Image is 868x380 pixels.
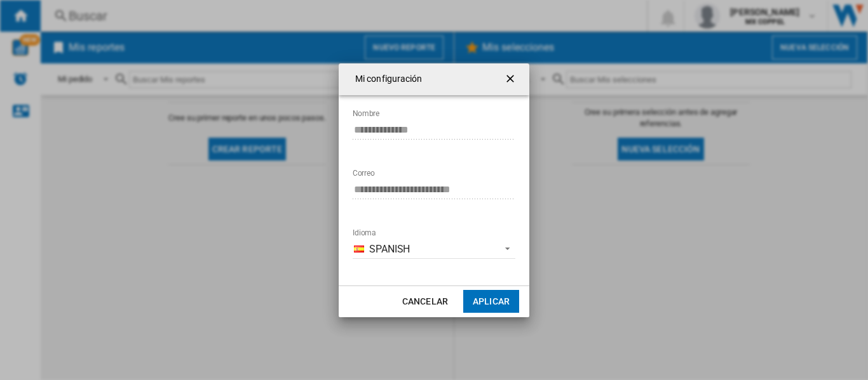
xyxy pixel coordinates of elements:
button: Cancelar [397,290,453,313]
button: getI18NText('BUTTONS.CLOSE_DIALOG') [499,67,524,92]
md-select: Idioma: Spanish [353,240,515,259]
img: es_ES.png [354,246,364,252]
h4: Mi configuración [349,73,423,86]
button: Aplicar [463,290,519,313]
ng-md-icon: getI18NText('BUTTONS.CLOSE_DIALOG') [504,72,519,88]
span: Spanish [369,242,494,256]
